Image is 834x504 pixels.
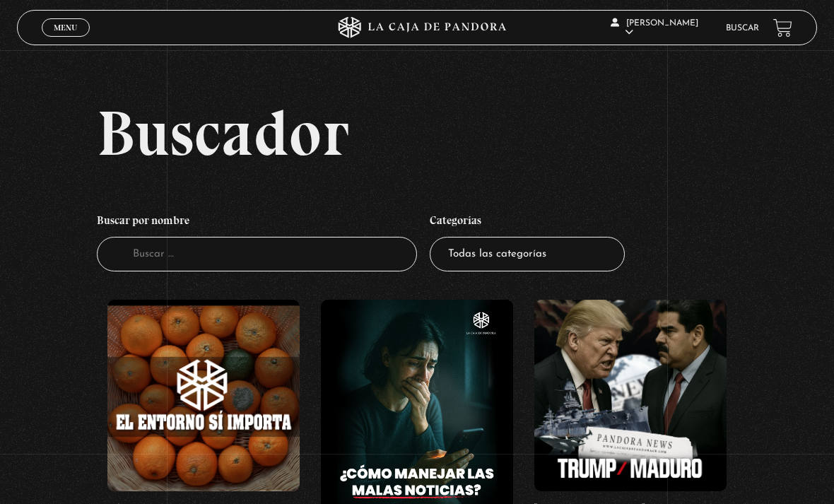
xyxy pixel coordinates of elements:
[54,23,77,32] span: Menu
[97,101,818,165] h2: Buscador
[49,35,83,45] span: Cerrar
[726,24,759,33] a: Buscar
[97,207,417,237] h4: Buscar por nombre
[773,18,792,37] a: View your shopping cart
[430,207,625,237] h4: Categorías
[611,19,698,37] span: [PERSON_NAME]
